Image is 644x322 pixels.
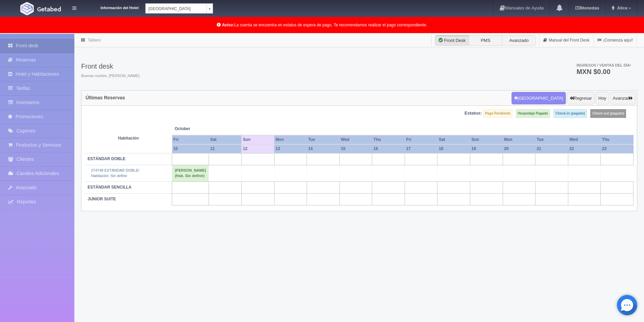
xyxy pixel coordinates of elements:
[307,144,340,153] th: 14
[575,5,599,10] b: Monedas
[469,35,502,46] label: PMS
[405,144,437,153] th: 17
[81,73,140,79] span: Buenas noches, [PERSON_NAME].
[88,38,101,43] a: Tablero
[274,144,307,153] th: 13
[503,144,535,153] th: 20
[405,135,437,144] th: Fri
[37,6,61,11] img: Getabed
[88,197,116,201] b: JUNIOR SUITE
[274,135,307,144] th: Mon
[339,135,372,144] th: Wed
[615,5,627,10] span: Alice
[241,135,274,144] th: Sun
[339,144,372,153] th: 15
[209,135,242,144] th: Sat
[88,156,125,161] b: ESTÁNDAR DOBLE
[590,109,626,118] label: Check-out (pagado)
[576,68,631,75] h3: MXN $0.00
[511,92,566,105] button: [GEOGRAPHIC_DATA]
[464,110,482,117] label: Estatus:
[372,144,405,153] th: 16
[85,3,139,11] dt: Información del Hotel
[553,109,587,118] label: Check-in (pagado)
[307,135,340,144] th: Tue
[535,135,568,144] th: Tue
[576,63,631,67] span: Ingresos / Ventas del día
[118,136,139,141] strong: Habitación
[502,35,536,46] label: Avanzado
[568,144,601,153] th: 22
[567,92,594,105] button: Regresar
[81,63,140,70] h3: Front desk
[209,144,242,153] th: 11
[601,135,634,144] th: Thu
[86,95,125,100] h4: Últimas Reservas
[91,168,139,178] a: 274748 ESTÁNDAR DOBLE/Habitación: Sin definir
[594,34,637,47] a: ¡Comienza aquí!
[503,135,535,144] th: Mon
[516,109,550,118] label: Hospedaje Pagado
[470,144,503,153] th: 19
[145,3,213,14] a: [GEOGRAPHIC_DATA]
[437,144,470,153] th: 18
[88,185,132,190] b: ESTÁNDAR SENCILLA
[148,4,204,14] span: [GEOGRAPHIC_DATA]
[222,23,234,27] b: Aviso:
[610,92,636,105] button: Avanzar
[483,109,512,118] label: Pago Pendiente
[435,35,469,46] label: Front Desk
[172,144,209,153] th: 10
[535,144,568,153] th: 21
[568,135,601,144] th: Wed
[540,34,593,47] a: Manual del Front Desk
[601,144,634,153] th: 23
[470,135,503,144] th: Sun
[20,2,34,15] img: Getabed
[172,165,209,181] td: [PERSON_NAME] (Hab. Sin definir)
[596,92,609,105] button: Hoy
[437,135,470,144] th: Sat
[172,135,209,144] th: Fri
[241,144,274,153] th: 12
[175,126,239,132] span: October
[372,135,405,144] th: Thu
